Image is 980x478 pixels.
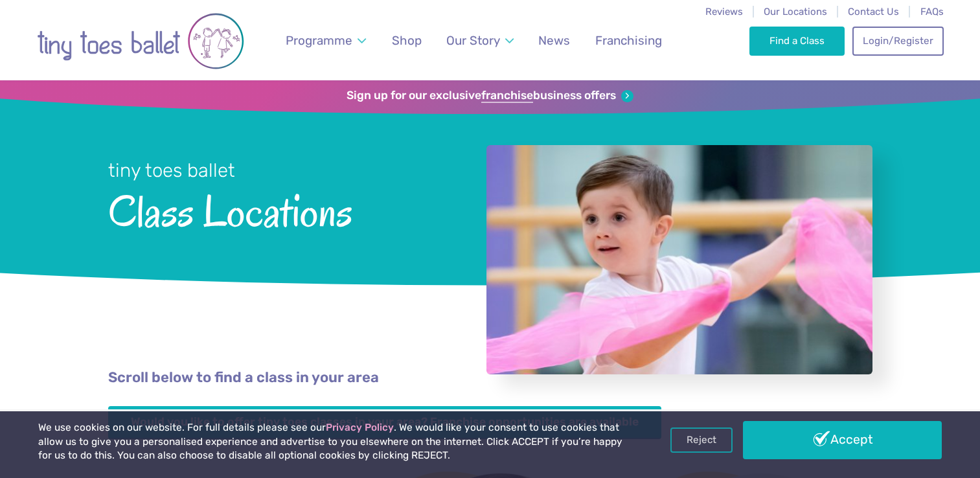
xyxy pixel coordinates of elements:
a: Find a Class [749,27,845,55]
a: Reject [670,427,733,452]
a: Contact Us [848,6,899,17]
a: FAQs [920,6,944,17]
a: Franchising [589,25,668,56]
a: News [532,25,576,56]
a: Shop [385,25,427,56]
a: Reviews [705,6,743,17]
a: Sign up for our exclusivefranchisebusiness offers [347,89,633,103]
small: tiny toes ballet [108,159,235,181]
span: News [538,33,570,48]
p: We use cookies on our website. For full details please see our . We would like your consent to us... [38,421,625,463]
a: Programme [279,25,372,56]
p: Scroll below to find a class in your area [108,368,872,388]
strong: franchise [481,89,533,103]
span: Class Locations [108,183,452,236]
span: Programme [286,33,352,48]
a: Would you like to offer tiny toes classes in your area? Franchise opportunities are available [108,406,662,439]
a: Login/Register [852,27,943,55]
span: Shop [392,33,422,48]
a: Accept [743,421,941,459]
span: Our Story [446,33,500,48]
a: Privacy Policy [326,422,394,433]
a: Our Locations [764,6,827,17]
span: Franchising [595,33,662,48]
a: Our Story [440,25,519,56]
img: tiny toes ballet [37,8,244,74]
